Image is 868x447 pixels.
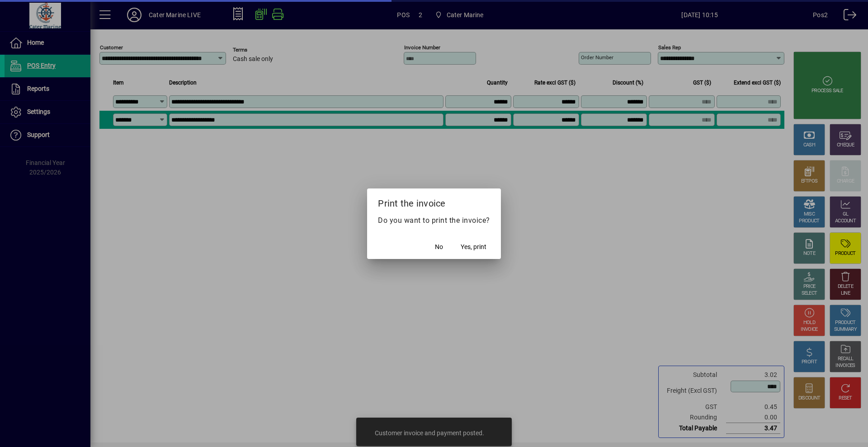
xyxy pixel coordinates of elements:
[435,242,443,252] span: No
[425,239,453,255] button: No
[367,188,501,215] h2: Print the invoice
[378,215,490,226] p: Do you want to print the invoice?
[457,239,490,255] button: Yes, print
[461,242,486,252] span: Yes, print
